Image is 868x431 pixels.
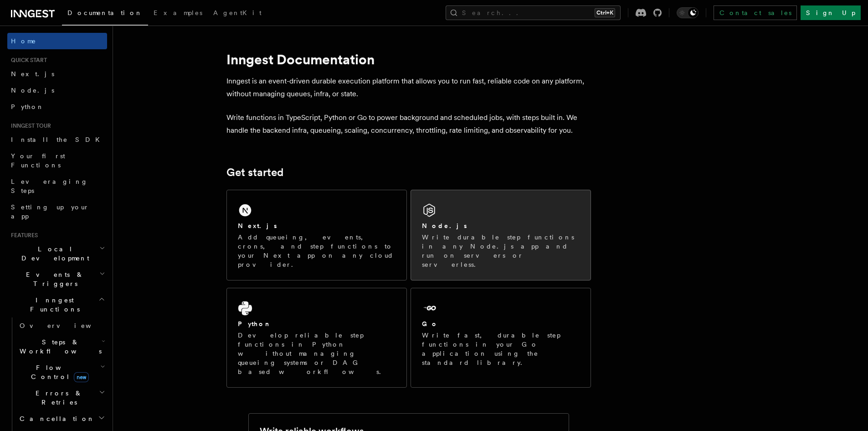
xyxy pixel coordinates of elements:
span: Inngest tour [7,122,51,130]
button: Inngest Functions [7,292,107,317]
span: Examples [154,9,202,16]
h2: Next.js [238,221,277,230]
button: Flow Controlnew [16,359,107,385]
button: Events & Triggers [7,266,107,292]
span: Inngest Functions [7,296,98,314]
span: new [74,372,89,382]
h2: Python [238,319,272,328]
span: Your first Functions [11,152,65,169]
span: Leveraging Steps [11,178,88,194]
a: GoWrite fast, durable step functions in your Go application using the standard library. [411,288,591,388]
a: Sign Up [801,5,861,20]
span: Next.js [11,70,54,78]
h2: Node.js [422,221,467,230]
p: Write functions in TypeScript, Python or Go to power background and scheduled jobs, with steps bu... [226,111,591,137]
button: Search...Ctrl+K [446,5,621,20]
a: Next.js [7,66,107,82]
button: Cancellation [16,410,107,427]
span: Python [11,103,44,110]
span: Quick start [7,57,47,64]
span: Errors & Retries [16,389,99,407]
button: Toggle dark mode [677,7,699,18]
span: Features [7,232,38,239]
span: Local Development [7,244,99,263]
p: Add queueing, events, crons, and step functions to your Next app on any cloud provider. [238,233,395,269]
a: Overview [16,317,107,334]
a: Node.js [7,82,107,99]
button: Local Development [7,241,107,266]
p: Develop reliable step functions in Python without managing queueing systems or DAG based workflows. [238,331,395,376]
span: Install the SDK [11,136,105,143]
a: Get started [226,166,283,179]
span: Node.js [11,87,54,94]
a: Python [7,99,107,115]
p: Write fast, durable step functions in your Go application using the standard library. [422,331,580,367]
button: Steps & Workflows [16,334,107,359]
span: AgentKit [213,9,262,16]
a: Setting up your app [7,199,107,224]
a: Examples [148,3,208,25]
span: Cancellation [16,414,95,423]
a: Documentation [62,3,148,26]
h1: Inngest Documentation [226,51,591,68]
a: Leveraging Steps [7,173,107,199]
span: Home [11,36,36,46]
span: Flow Control [16,363,100,381]
span: Setting up your app [11,203,89,220]
a: PythonDevelop reliable step functions in Python without managing queueing systems or DAG based wo... [226,288,407,388]
kbd: Ctrl+K [595,8,615,17]
h2: Go [422,319,438,328]
button: Errors & Retries [16,385,107,410]
a: AgentKit [208,3,267,25]
a: Home [7,33,107,49]
span: Steps & Workflows [16,338,102,356]
a: Node.jsWrite durable step functions in any Node.js app and run on servers or serverless. [411,190,591,280]
p: Inngest is an event-driven durable execution platform that allows you to run fast, reliable code ... [226,75,591,100]
a: Next.jsAdd queueing, events, crons, and step functions to your Next app on any cloud provider. [226,190,407,280]
span: Documentation [67,9,143,16]
a: Your first Functions [7,148,107,173]
span: Events & Triggers [7,270,99,288]
a: Contact sales [714,5,797,20]
p: Write durable step functions in any Node.js app and run on servers or serverless. [422,233,580,269]
span: Overview [20,322,113,329]
a: Install the SDK [7,131,107,148]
